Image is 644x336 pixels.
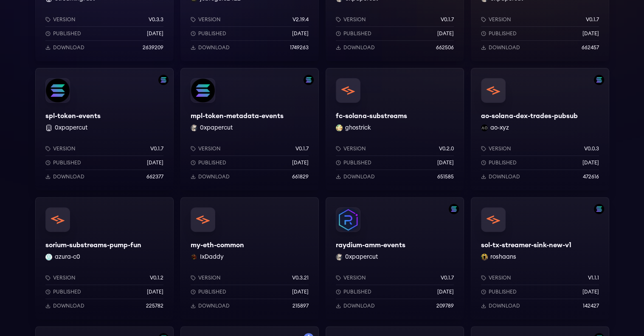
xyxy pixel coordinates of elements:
button: 0xpapercut [345,253,378,261]
p: Version [198,145,221,152]
p: Version [343,145,366,152]
p: [DATE] [437,288,454,295]
a: Filter by solana networkraydium-amm-eventsraydium-amm-events0xpapercut 0xpapercutVersionv0.1.7Pub... [326,197,464,319]
p: Published [198,288,226,295]
p: Version [53,274,76,281]
p: [DATE] [147,288,163,295]
p: Published [53,30,81,37]
p: [DATE] [437,30,454,37]
p: [DATE] [292,30,309,37]
p: v0.1.7 [150,145,163,152]
p: Version [489,16,511,23]
p: Published [343,30,371,37]
img: Filter by solana network [449,204,459,214]
p: v0.3.21 [292,274,309,281]
p: Published [489,159,517,166]
p: Download [489,44,520,51]
p: Download [53,302,84,309]
p: v0.1.7 [441,16,454,23]
p: Version [198,274,221,281]
p: Version [53,145,76,152]
p: Published [343,159,371,166]
p: Download [489,302,520,309]
button: 0xpapercut [200,124,233,132]
p: [DATE] [292,159,309,166]
button: ghostrick [345,124,371,132]
a: Filter by solana networkao-solana-dex-trades-pubsubao-solana-dex-trades-pubsubao-xyz ao-xyzVersio... [471,68,609,190]
p: 1749263 [290,44,309,51]
p: Published [198,159,226,166]
p: 225782 [146,302,163,309]
button: azura-c0 [55,253,80,261]
p: [DATE] [147,159,163,166]
p: Download [53,173,84,180]
a: fc-solana-substreamsfc-solana-substreamsghostrick ghostrickVersionv0.2.0Published[DATE]Download65... [326,68,464,190]
img: Filter by solana network [594,204,604,214]
p: Version [198,16,221,23]
p: 142427 [583,302,599,309]
p: Download [343,44,375,51]
img: Filter by solana network [304,75,314,85]
p: 662377 [146,173,163,180]
p: [DATE] [582,288,599,295]
p: v0.1.7 [441,274,454,281]
p: Published [198,30,226,37]
button: roshaans [490,253,516,261]
p: v0.1.7 [295,145,309,152]
p: Download [53,44,84,51]
p: Download [489,173,520,180]
p: Download [198,173,230,180]
button: ao-xyz [490,124,509,132]
p: [DATE] [437,159,454,166]
p: Published [53,159,81,166]
p: v0.3.3 [149,16,163,23]
p: 209789 [436,302,454,309]
a: sorium-substreams-pump-funsorium-substreams-pump-funazura-c0 azura-c0Versionv0.1.2Published[DATE]... [35,197,174,319]
p: v0.1.2 [150,274,163,281]
p: Download [198,302,230,309]
p: v0.0.3 [584,145,599,152]
p: Download [198,44,230,51]
p: 651585 [437,173,454,180]
a: Filter by solana networkmpl-token-metadata-eventsmpl-token-metadata-events0xpapercut 0xpapercutVe... [180,68,319,190]
img: Filter by solana network [594,75,604,85]
p: 472616 [583,173,599,180]
p: v0.1.7 [586,16,599,23]
p: Download [343,173,375,180]
button: 0xpapercut [55,124,87,132]
p: v0.2.0 [439,145,454,152]
p: Download [343,302,375,309]
a: my-eth-commonmy-eth-commonIxDaddy IxDaddyVersionv0.3.21Published[DATE]Download215897 [180,197,319,319]
p: Published [53,288,81,295]
p: 662457 [582,44,599,51]
p: Version [489,274,511,281]
p: 215897 [292,302,309,309]
p: 661829 [292,173,309,180]
p: 2639209 [143,44,163,51]
p: Version [343,274,366,281]
p: Published [343,288,371,295]
a: Filter by solana networksol-tx-streamer-sink-new-v1sol-tx-streamer-sink-new-v1roshaans roshaansVe... [471,197,609,319]
p: v1.1.1 [588,274,599,281]
p: v2.19.4 [292,16,309,23]
a: Filter by solana networkspl-token-eventsspl-token-events 0xpapercutVersionv0.1.7Published[DATE]Do... [35,68,174,190]
p: Published [489,30,517,37]
img: Filter by solana network [158,75,169,85]
p: 662506 [436,44,454,51]
button: IxDaddy [200,253,224,261]
p: [DATE] [582,30,599,37]
p: [DATE] [582,159,599,166]
p: Version [343,16,366,23]
p: Published [489,288,517,295]
p: [DATE] [147,30,163,37]
p: Version [53,16,76,23]
p: Version [489,145,511,152]
p: [DATE] [292,288,309,295]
